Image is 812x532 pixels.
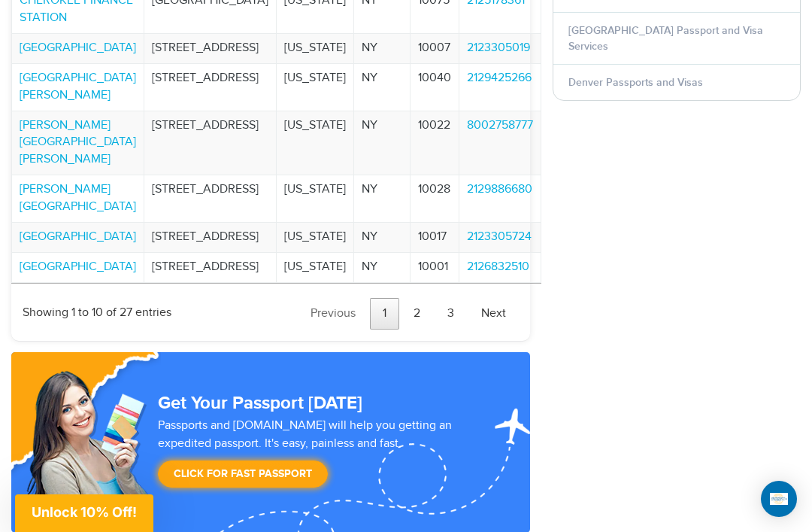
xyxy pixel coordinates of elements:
td: 10028 [411,175,459,222]
td: [STREET_ADDRESS] [144,33,277,63]
a: 2123305019 [467,41,530,55]
div: Unlock 10% Off! [15,494,153,532]
strong: Get Your Passport [DATE] [158,392,362,414]
a: [PERSON_NAME][GEOGRAPHIC_DATA][PERSON_NAME] [20,118,136,167]
a: Click for Fast Passport [158,461,328,488]
a: Previous [298,298,368,330]
td: 10007 [411,33,459,63]
a: [PERSON_NAME][GEOGRAPHIC_DATA] [20,182,136,214]
a: 1 [370,298,399,330]
a: [GEOGRAPHIC_DATA] [20,260,136,274]
a: [GEOGRAPHIC_DATA] [20,230,136,244]
td: NY [354,222,411,252]
td: [STREET_ADDRESS] [144,111,277,175]
td: [US_STATE] [277,63,354,111]
td: [US_STATE] [277,222,354,252]
a: 2129886680 [467,182,532,196]
a: [GEOGRAPHIC_DATA] [20,41,136,55]
td: 10001 [411,252,459,283]
td: NY [354,111,411,175]
a: Denver Passports and Visas [568,76,703,89]
td: NY [354,33,411,63]
div: Showing 1 to 10 of 27 entries [23,295,171,322]
td: [US_STATE] [277,175,354,222]
a: [GEOGRAPHIC_DATA] Passport and Visa Services [568,24,763,53]
div: Passports and [DOMAIN_NAME] will help you getting an expedited passport. It's easy, painless and ... [152,417,472,495]
td: [STREET_ADDRESS] [144,252,277,283]
td: 10040 [411,63,459,111]
td: NY [354,252,411,283]
td: [STREET_ADDRESS] [144,222,277,252]
a: 8002758777 [467,118,533,132]
td: [US_STATE] [277,111,354,175]
td: NY [354,175,411,222]
div: Open Intercom Messenger [761,481,797,517]
a: 2126832510 [467,260,529,274]
td: NY [354,63,411,111]
td: [US_STATE] [277,252,354,283]
td: 10017 [411,222,459,252]
td: [STREET_ADDRESS] [144,63,277,111]
td: 10022 [411,111,459,175]
td: [US_STATE] [277,33,354,63]
a: Next [468,298,519,330]
a: 2129425266 [467,71,532,85]
td: [STREET_ADDRESS] [144,175,277,222]
a: [GEOGRAPHIC_DATA][PERSON_NAME] [20,71,136,102]
a: 2123305724 [467,230,532,244]
a: 3 [435,298,467,330]
span: Unlock 10% Off! [32,504,137,520]
a: 2 [401,298,433,330]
